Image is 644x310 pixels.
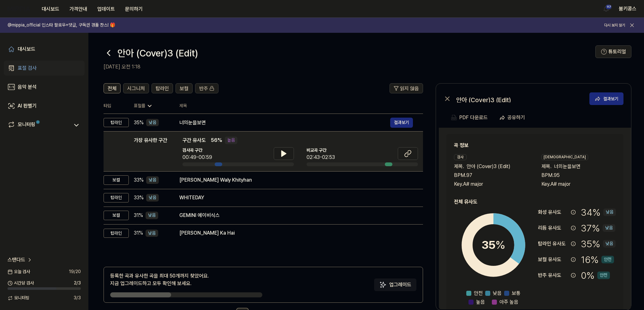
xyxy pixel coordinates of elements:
[4,42,85,57] a: 대시보드
[123,83,149,93] button: 시그니처
[110,272,209,287] div: 등록한 곡과 유사한 곡을 최대 50개까지 찾았어요. 지금 업그레이드하고 모두 확인해 보세요.
[450,111,489,124] button: PDF 다운로드
[18,64,37,72] div: 표절 검사
[4,79,85,95] a: 음악 분석
[74,295,81,301] span: 3 / 3
[104,63,595,71] h2: [DATE] 오전 1:18
[179,119,390,126] div: 너의눈을보면
[8,256,33,264] a: 스탠다드
[307,154,335,161] div: 02:43-02:53
[595,45,631,58] button: 튜토리얼
[8,280,34,286] span: 시간당 검사
[134,103,169,109] div: 표절률
[538,224,568,232] div: 리듬 유사도
[4,98,85,114] a: AI 판별기
[538,256,568,263] div: 보컬 유사도
[374,284,416,290] a: Sparkles업그레이드
[541,154,588,160] div: [DEMOGRAPHIC_DATA]
[476,298,485,306] span: 높음
[8,295,29,301] span: 모니터링
[104,118,129,127] div: 탑라인
[104,193,129,202] div: 탑라인
[74,280,81,286] span: 2 / 3
[176,83,193,93] button: 보컬
[179,229,413,237] div: [PERSON_NAME] Ka Hai
[581,269,610,282] div: 0 %
[454,154,467,160] div: 검사
[390,118,413,128] a: 결과보기
[454,198,616,206] h2: 전체 유사도
[374,278,416,291] button: 업그레이드
[541,163,552,170] span: 제목 .
[390,83,423,93] button: 읽지 않음
[152,83,173,93] button: 탑라인
[37,3,64,15] button: 대시보드
[474,290,483,297] span: 안전
[507,114,525,122] div: 공유하기
[581,237,616,250] div: 35 %
[541,180,616,188] div: Key. A# major
[18,45,35,53] div: 대시보드
[467,163,510,170] span: 안아 (Cover)3 (Edit)
[146,176,159,184] div: 낮음
[454,163,464,170] span: 제목 .
[603,95,618,102] div: 결과보기
[134,137,167,166] div: 가장 유사한 구간
[459,114,488,122] div: PDF 다운로드
[179,176,413,184] div: [PERSON_NAME] Waly Khityhan
[104,229,129,238] div: 탑라인
[603,224,615,232] div: 낮음
[108,85,116,92] span: 전체
[8,256,25,264] span: 스탠다드
[4,61,85,76] a: 표절 검사
[495,238,505,252] span: %
[481,237,505,254] div: 35
[8,269,30,275] span: 오늘 검사
[451,115,457,120] img: PDF Download
[538,272,568,279] div: 반주 유사도
[8,121,69,130] a: 모니터링
[134,229,143,237] span: 31 %
[104,211,129,220] div: 보컬
[179,212,413,219] div: GEMINI 에이비식스
[603,208,616,216] div: 낮음
[69,269,81,275] span: 19 / 20
[104,98,129,114] th: 타입
[18,121,35,130] div: 모니터링
[104,83,121,93] button: 전체
[541,172,616,179] div: BPM. 95
[602,5,610,13] img: 알림
[605,4,612,9] div: 117
[146,212,158,219] div: 낮음
[134,194,144,202] span: 33 %
[225,137,237,144] div: 높음
[454,142,616,149] h2: 곡 정보
[456,95,582,102] div: 안아 (Cover)3 (Edit)
[619,5,636,13] button: 붐키콩스
[182,147,212,154] span: 검사곡 구간
[307,147,335,154] span: 비교곡 구간
[581,253,614,266] div: 16 %
[195,83,218,93] button: 반주
[134,212,143,219] span: 31 %
[8,6,30,11] img: logo
[554,163,581,170] span: 너의눈을보면
[8,22,115,28] h1: @mippia_official 인스타 팔로우+댓글, 구독권 경품 찬스! 🎁
[64,3,92,15] button: 가격안내
[179,98,423,114] th: 제목
[120,3,148,15] button: 문의하기
[127,85,145,92] span: 시그니처
[538,208,568,216] div: 화성 유사도
[589,92,623,105] button: 결과보기
[182,137,206,144] span: 구간 유사도
[581,206,616,219] div: 34 %
[581,221,615,235] div: 37 %
[156,85,169,92] span: 탑라인
[499,298,518,306] span: 아주 높음
[146,119,159,126] div: 낮음
[18,83,37,91] div: 음악 분석
[604,23,625,28] button: 다시 보지 않기
[104,175,129,185] div: 보컬
[601,4,611,14] button: 알림117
